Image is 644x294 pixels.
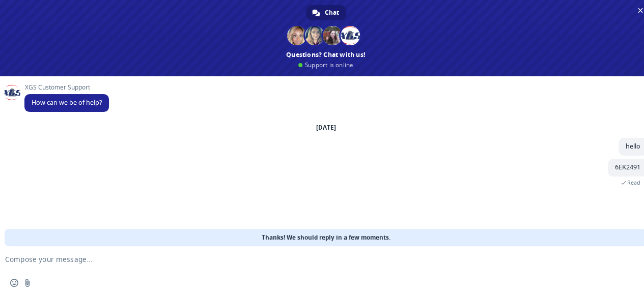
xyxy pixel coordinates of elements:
[10,279,18,287] span: Insert an emoji
[5,255,614,264] textarea: Compose your message...
[306,5,346,20] div: Chat
[262,229,390,246] span: Thanks! We should reply in a few moments.
[626,142,640,151] span: hello
[32,98,102,107] span: How can we be of help?
[24,84,109,91] span: XGS Customer Support
[316,125,336,131] div: [DATE]
[23,279,32,287] span: Send a file
[615,163,640,171] span: 6EK2491
[325,5,339,20] span: Chat
[627,179,640,186] span: Read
